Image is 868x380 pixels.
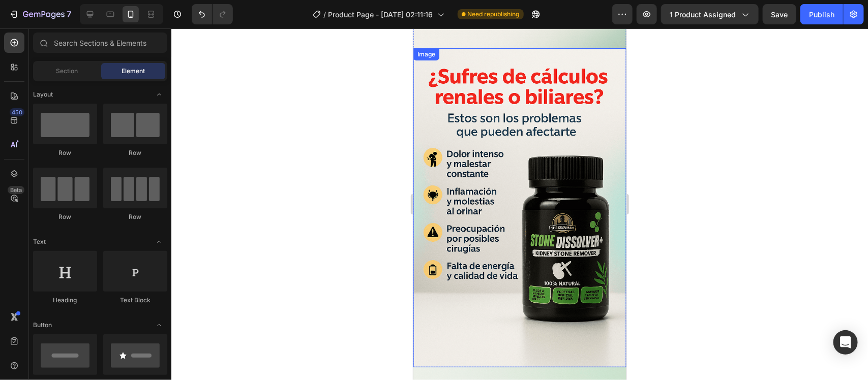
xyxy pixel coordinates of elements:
button: 1 product assigned [661,4,759,24]
span: Layout [33,90,53,99]
span: / [324,9,326,20]
div: Heading [33,296,97,305]
p: 7 [67,8,71,20]
span: Element [122,67,145,76]
button: Publish [800,4,843,24]
span: 1 product assigned [670,9,736,20]
button: 7 [4,4,76,24]
span: Save [771,10,788,19]
span: Toggle open [151,234,167,250]
div: Undo/Redo [192,4,233,24]
span: Toggle open [151,317,167,333]
div: Row [33,148,97,157]
span: Button [33,321,52,330]
div: Row [103,148,167,157]
div: Beta [8,186,24,194]
div: Row [33,212,97,221]
div: Text Block [103,296,167,305]
span: Product Page - [DATE] 02:11:16 [328,9,433,20]
div: Open Intercom Messenger [833,330,858,355]
button: Save [763,4,796,24]
span: Need republishing [468,10,520,19]
span: Toggle open [151,86,167,103]
div: 450 [10,108,24,116]
div: Row [103,212,167,221]
input: Search Sections & Elements [33,33,167,53]
span: Section [56,67,78,76]
div: Publish [809,9,834,20]
span: Text [33,237,46,246]
iframe: Design area [413,28,626,380]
